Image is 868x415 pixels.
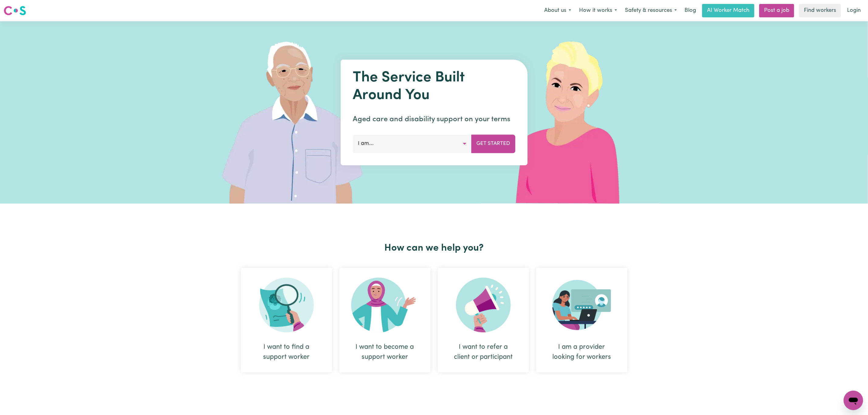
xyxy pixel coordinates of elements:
[353,135,472,153] button: I am...
[259,278,314,332] img: Search
[681,4,700,17] a: Blog
[552,278,611,332] img: Provider
[241,268,332,372] div: I want to find a support worker
[353,114,515,125] p: Aged care and disability support on your terms
[339,268,431,372] div: I want to become a support worker
[551,342,613,362] div: I am a provider looking for workers
[351,278,419,332] img: Become Worker
[702,4,754,17] a: AI Worker Match
[759,4,794,17] a: Post a job
[4,5,26,16] img: Careseekers logo
[799,4,841,17] a: Find workers
[4,4,26,18] a: Careseekers logo
[354,342,416,362] div: I want to become a support worker
[237,242,631,254] h2: How can we help you?
[843,4,864,17] a: Login
[844,391,863,410] iframe: Button to launch messaging window, conversation in progress
[438,268,529,372] div: I want to refer a client or participant
[471,135,515,153] button: Get Started
[353,69,515,104] h1: The Service Built Around You
[540,4,575,17] button: About us
[621,4,681,17] button: Safety & resources
[575,4,621,17] button: How it works
[456,278,511,332] img: Refer
[452,342,514,362] div: I want to refer a client or participant
[256,342,317,362] div: I want to find a support worker
[536,268,627,372] div: I am a provider looking for workers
